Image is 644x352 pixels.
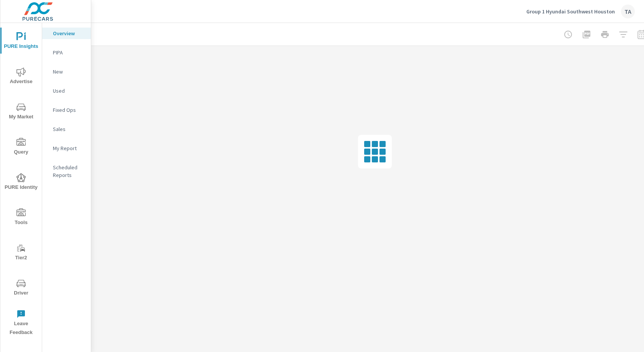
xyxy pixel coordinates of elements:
[42,85,91,97] div: Used
[3,309,39,337] span: Leave Feedback
[3,279,39,298] span: Driver
[3,208,39,227] span: Tools
[42,142,91,154] div: My Report
[3,244,39,262] span: Tier2
[42,162,91,181] div: Scheduled Reports
[53,144,85,152] p: My Report
[42,66,91,77] div: New
[3,67,39,86] span: Advertise
[3,138,39,157] span: Query
[53,125,85,133] p: Sales
[53,68,85,75] p: New
[53,164,85,179] p: Scheduled Reports
[3,103,39,121] span: My Market
[53,49,85,56] p: PIPA
[53,29,85,37] p: Overview
[42,28,91,39] div: Overview
[3,32,39,51] span: PURE Insights
[3,173,39,192] span: PURE Identity
[53,106,85,114] p: Fixed Ops
[526,8,615,15] p: Group 1 Hyundai Southwest Houston
[42,123,91,135] div: Sales
[42,104,91,116] div: Fixed Ops
[621,5,635,18] div: TA
[42,47,91,58] div: PIPA
[53,87,85,95] p: Used
[0,23,42,340] div: nav menu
